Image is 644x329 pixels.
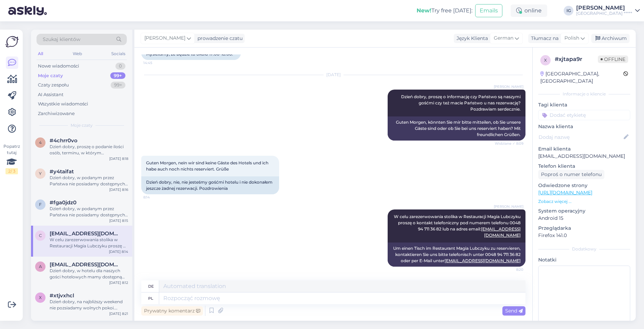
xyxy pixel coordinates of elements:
p: Nazwa klienta [538,123,630,130]
div: Zarchiwizowane [38,110,75,117]
img: Askly Logo [6,35,19,48]
div: [DATE] 8:16 [109,187,128,192]
div: Dzień dobry, na najbliższy weekend nie pozsiadamy wolnych pokoi. Pozdrawiam serdecznie. [50,299,128,311]
div: 2 / 3 [6,168,18,174]
div: de [148,280,154,292]
div: [DATE] 8:15 [109,218,128,223]
b: New! [417,7,431,14]
span: [PERSON_NAME] [494,84,523,89]
span: x [39,295,42,300]
span: Szukaj klientów [43,36,80,43]
span: 8:14 [143,195,169,200]
div: [PERSON_NAME] [576,5,632,11]
div: Dodatkowy [538,246,630,252]
span: [PERSON_NAME] [494,204,523,209]
p: Przeglądarka [538,225,630,232]
p: Android 15 [538,215,630,222]
div: AI Assistant [38,91,63,98]
p: [EMAIL_ADDRESS][DOMAIN_NAME] [538,153,630,160]
div: W celu zarezerwowania stolika w Restauracji Magia Lubczyku proszę o kontakt telefoniczny pod nume... [50,237,128,249]
a: [EMAIL_ADDRESS][DOMAIN_NAME] [444,258,521,263]
input: Dodaj nazwę [539,133,622,141]
span: 8:20 [498,267,523,272]
div: Socials [110,49,127,58]
p: Firefox 141.0 [538,232,630,239]
span: f [39,202,42,207]
div: Poproś o numer telefonu [538,170,604,179]
span: Moje czaty [71,122,93,128]
div: Archiwum [591,34,630,43]
p: System operacyjny [538,207,630,215]
span: German [494,34,513,42]
div: # xjtapa9r [555,55,598,63]
span: a [39,264,42,269]
p: Zobacz więcej ... [538,198,630,205]
div: Popatrz tutaj [6,143,18,174]
input: Dodać etykietę [538,110,630,120]
span: Guten Morgen, nein wir sind keine Gäste des Hotels und ich habe auch noch nichts reserviert. Grüße [146,160,269,172]
div: Nowe wiadomości [38,63,79,70]
div: pl [148,292,153,304]
p: Odwiedzone strony [538,182,630,189]
div: 99+ [111,82,125,89]
span: Dzień dobry, proszę o informację czy Państwo są naszymi gośćmi czy też macie Państwo u nas rezerw... [401,94,522,112]
div: [DATE] 8:21 [109,311,128,316]
div: [DATE] 8:14 [109,249,128,254]
div: Dzień dobry, w podanym przez Państwa nie posiadamy dostępnych pokoi. Pozdrawiam serdecznie. [50,175,128,187]
div: Try free [DATE]: [417,7,472,15]
div: Wszystkie wiadomości [38,101,88,107]
div: Dzień dobry, nie, nie jesteśmy gośćmi hotelu i nie dokonałem jeszcze żadnej rezerwacji. Pozdrowienia [141,176,279,194]
div: Dzień dobry, proszę o podanie ilości osób, terminu, w którym chcielibyście Państwo odwiedzić nasz... [50,144,128,156]
p: Tagi klienta [538,101,630,109]
div: 0 [115,63,125,70]
div: Czaty zespołu [38,82,69,89]
div: All [37,49,44,58]
button: Emails [475,4,502,17]
span: y [39,171,42,176]
p: Telefon klienta [538,163,630,170]
span: #4chrr0vo [50,137,78,144]
div: Moje czaty [38,72,63,79]
div: [GEOGRAPHIC_DATA], [GEOGRAPHIC_DATA] [540,70,623,85]
div: [DATE] 8:12 [109,280,128,285]
div: Informacje o kliencie [538,91,630,97]
div: IG [564,6,573,16]
span: adler2024@wp.pl [50,261,121,268]
div: prowadzenie czatu [195,35,243,42]
div: Um einen Tisch im Restaurant Magia Lubczyku zu reservieren, kontaktieren Sie uns bitte telefonisc... [388,243,525,267]
span: Widziane ✓ 8:09 [495,141,523,146]
span: W celu zarezerwowania stolika w Restauracji Magia Lubczyku proszę o kontakt telefoniczny pod nume... [394,214,522,238]
p: Notatki [538,256,630,264]
a: [URL][DOMAIN_NAME] [538,189,592,196]
div: Web [71,49,83,58]
span: x [544,58,547,63]
div: Dzień dobry, w podanym przez Państwa nie posiadamy dostępnych pokoi. Pozdrawiam serdecznie. [50,206,128,218]
div: Język Klienta [454,35,488,42]
div: Prywatny komentarz [141,306,203,316]
span: 4 [39,140,42,145]
div: online [511,4,547,17]
span: christian-piller@outlook.com [50,230,121,237]
div: 99+ [110,72,125,79]
div: [DATE] 8:18 [109,156,128,161]
span: 14:45 [143,60,169,65]
div: Tłumacz na [528,35,559,42]
span: Send [505,308,523,314]
a: [EMAIL_ADDRESS][DOMAIN_NAME] [481,226,521,238]
div: Dzień dobry, w hotelu dla naszych gości hotelowych mamy dostępną wypożyczalnię rowerów. Proszę o ... [50,268,128,280]
span: #xtjvxhcl [50,292,74,299]
span: Offline [598,55,628,63]
p: Email klienta [538,145,630,153]
div: Guten Morgen, könnten Sie mir bitte mitteilen, ob Sie unsere Gäste sind oder ob Sie bei uns reser... [388,116,525,141]
span: #y4taifat [50,168,74,175]
a: [PERSON_NAME][GEOGRAPHIC_DATA] ***** [576,5,640,16]
span: c [39,233,42,238]
span: Polish [564,34,579,42]
span: [PERSON_NAME] [144,34,185,42]
span: #fga0jdz0 [50,199,76,206]
div: [DATE] [141,72,525,78]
